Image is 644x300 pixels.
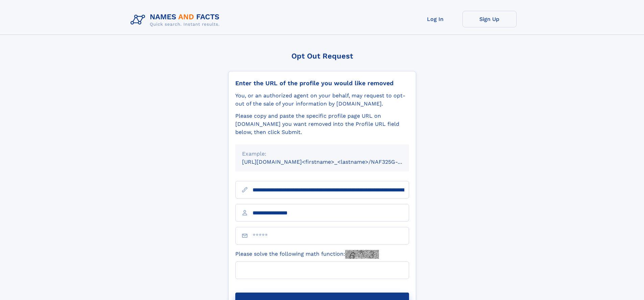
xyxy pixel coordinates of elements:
div: Example: [242,150,402,158]
div: Opt Out Request [228,52,416,60]
img: Logo Names and Facts [128,11,225,29]
div: You, or an authorized agent on your behalf, may request to opt-out of the sale of your informatio... [235,92,409,108]
a: Sign Up [462,11,517,27]
a: Log In [408,11,462,27]
div: Please copy and paste the specific profile page URL on [DOMAIN_NAME] you want removed into the Pr... [235,112,409,136]
div: Enter the URL of the profile you would like removed [235,79,409,87]
label: Please solve the following math function: [235,250,379,259]
small: [URL][DOMAIN_NAME]<firstname>_<lastname>/NAF325G-xxxxxxxx [242,159,422,165]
